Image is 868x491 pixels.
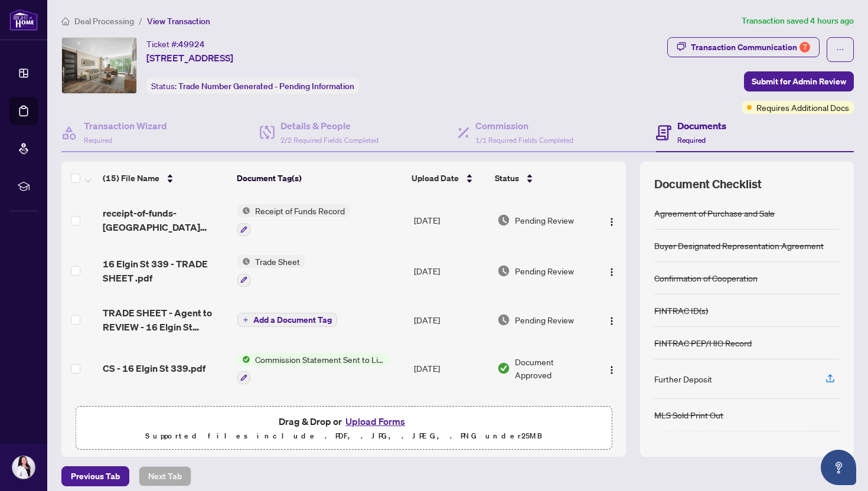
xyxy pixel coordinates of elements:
[178,39,205,50] span: 49924
[515,355,592,381] span: Document Approved
[756,101,849,114] span: Requires Additional Docs
[654,176,762,192] span: Document Checklist
[515,313,574,326] span: Pending Review
[139,14,142,28] li: /
[607,217,616,227] img: Logo
[654,372,712,385] div: Further Deposit
[409,195,492,245] td: [DATE]
[497,214,510,227] img: Document Status
[515,214,574,227] span: Pending Review
[84,119,167,133] h4: Transaction Wizard
[250,204,350,217] span: Receipt of Funds Record
[237,353,390,385] button: Status IconCommission Statement Sent to Listing Brokerage
[76,407,611,450] span: Drag & Drop orUpload FormsSupported files include .PDF, .JPG, .JPEG, .PNG under25MB
[243,317,249,323] span: plus
[515,264,574,277] span: Pending Review
[497,362,510,375] img: Document Status
[602,211,621,230] button: Logo
[146,51,233,65] span: [STREET_ADDRESS]
[237,204,350,236] button: Status IconReceipt of Funds Record
[237,204,250,217] img: Status Icon
[744,71,854,91] button: Submit for Admin Review
[607,316,616,326] img: Logo
[412,172,459,185] span: Upload Date
[232,162,407,195] th: Document Tag(s)
[490,162,593,195] th: Status
[409,394,492,444] td: [DATE]
[654,239,824,252] div: Buyer Designated Representation Agreement
[607,267,616,277] img: Logo
[146,37,205,51] div: Ticket #:
[146,78,359,94] div: Status:
[61,466,129,486] button: Previous Tab
[475,136,573,145] span: 1/1 Required Fields Completed
[250,255,305,268] span: Trade Sheet
[497,264,510,277] img: Document Status
[103,306,228,334] span: TRADE SHEET - Agent to REVIEW - 16 Elgin St 339.pdf
[71,467,120,486] span: Previous Tab
[495,172,519,185] span: Status
[654,336,752,349] div: FINTRAC PEP/HIO Record
[602,310,621,329] button: Logo
[602,359,621,378] button: Logo
[607,365,616,375] img: Logo
[103,257,228,285] span: 16 Elgin St 339 - TRADE SHEET .pdf
[752,72,846,91] span: Submit for Admin Review
[280,119,378,133] h4: Details & People
[250,353,390,366] span: Commission Statement Sent to Listing Brokerage
[654,271,758,284] div: Confirmation of Cooperation
[409,343,492,394] td: [DATE]
[800,42,810,53] div: 7
[409,296,492,343] td: [DATE]
[237,353,250,366] img: Status Icon
[9,9,38,31] img: logo
[178,81,354,91] span: Trade Number Generated - Pending Information
[103,206,228,234] span: receipt-of-funds-[GEOGRAPHIC_DATA][PERSON_NAME]-20250902-091338.pdf
[139,466,191,486] button: Next Tab
[103,361,205,375] span: CS - 16 Elgin St 339.pdf
[409,245,492,296] td: [DATE]
[253,316,332,324] span: Add a Document Tag
[742,14,854,28] article: Transaction saved 4 hours ago
[280,136,378,145] span: 2/2 Required Fields Completed
[74,16,134,27] span: Deal Processing
[237,255,305,287] button: Status IconTrade Sheet
[667,37,820,57] button: Transaction Communication7
[83,429,604,443] p: Supported files include .PDF, .JPG, .JPEG, .PNG under 25 MB
[147,16,210,27] span: View Transaction
[475,119,573,133] h4: Commission
[691,38,810,57] div: Transaction Communication
[103,172,159,185] span: (15) File Name
[836,45,844,54] span: ellipsis
[342,414,409,429] button: Upload Forms
[677,136,706,145] span: Required
[497,313,510,326] img: Document Status
[61,17,70,25] span: home
[237,313,337,327] button: Add a Document Tag
[654,304,708,317] div: FINTRAC ID(s)
[602,261,621,280] button: Logo
[654,207,775,220] div: Agreement of Purchase and Sale
[677,119,726,133] h4: Documents
[407,162,490,195] th: Upload Date
[237,255,250,268] img: Status Icon
[654,408,723,421] div: MLS Sold Print Out
[237,312,337,328] button: Add a Document Tag
[84,136,112,145] span: Required
[62,38,136,93] img: IMG-N12252859_1.jpg
[821,450,856,485] button: Open asap
[12,456,35,479] img: Profile Icon
[98,162,232,195] th: (15) File Name
[279,414,409,429] span: Drag & Drop or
